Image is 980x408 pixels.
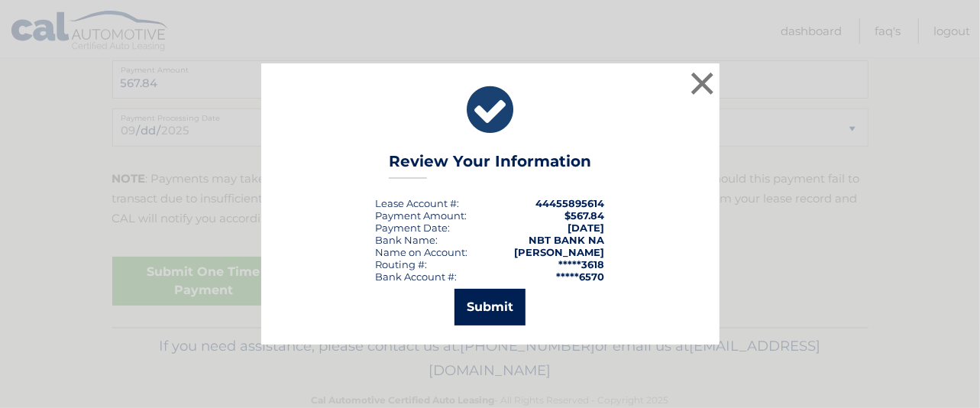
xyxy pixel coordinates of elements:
[376,234,438,246] div: Bank Name:
[376,222,448,234] span: Payment Date
[529,234,605,246] strong: NBT BANK NA
[376,246,468,258] div: Name on Account:
[376,270,458,283] div: Bank Account #:
[376,222,451,234] div: :
[515,246,605,258] strong: [PERSON_NAME]
[389,152,591,179] h3: Review Your Information
[536,197,605,209] strong: 44455895614
[376,209,467,222] div: Payment Amount:
[376,258,428,270] div: Routing #:
[565,209,605,222] span: $567.84
[568,222,605,234] span: [DATE]
[454,289,526,325] button: Submit
[376,197,460,209] div: Lease Account #:
[687,68,718,99] button: ×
